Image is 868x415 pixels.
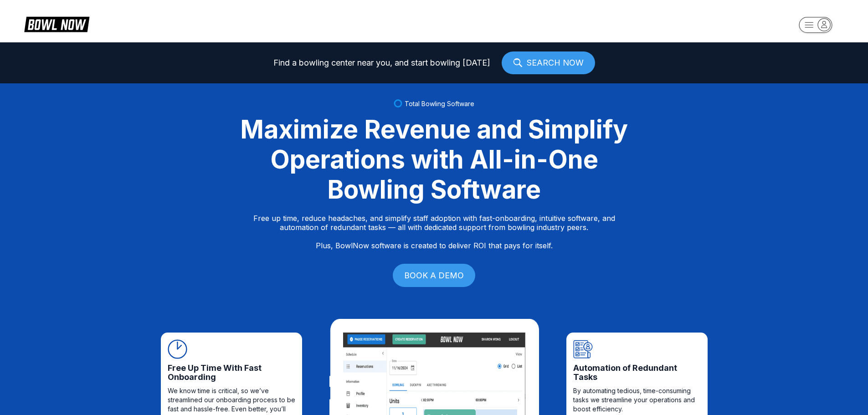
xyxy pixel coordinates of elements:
[573,386,701,414] span: By automating tedious, time-consuming tasks we streamline your operations and boost efficiency.
[168,364,295,382] span: Free Up Time With Fast Onboarding
[393,264,475,287] a: BOOK A DEMO
[502,51,595,74] a: SEARCH NOW
[273,58,490,67] span: Find a bowling center near you, and start bowling [DATE]
[253,214,615,250] p: Free up time, reduce headaches, and simplify staff adoption with fast-onboarding, intuitive softw...
[405,100,474,108] span: Total Bowling Software
[229,114,639,205] div: Maximize Revenue and Simplify Operations with All-in-One Bowling Software
[573,364,701,382] span: Automation of Redundant Tasks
